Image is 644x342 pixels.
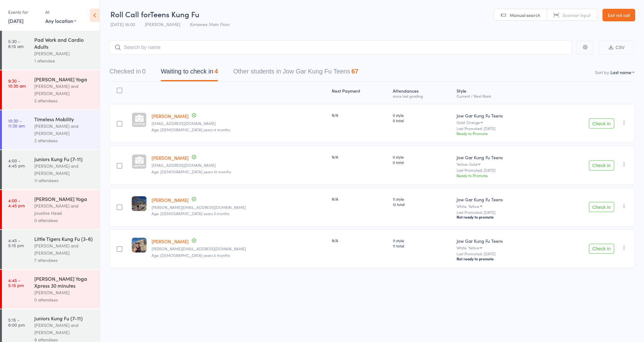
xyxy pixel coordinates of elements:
[34,195,94,202] div: [PERSON_NAME] Yoga
[34,275,94,289] div: [PERSON_NAME] Yoga Xpress 30 minutes
[233,65,358,81] button: Other students in Jow Gar Kung Fu Teens67
[351,68,358,75] div: 67
[510,12,540,18] span: Manual search
[457,131,545,136] div: Ready to Promote
[2,270,100,309] a: 4:45 -5:15 pm[PERSON_NAME] Yoga Xpress 30 minutes[PERSON_NAME]0 attendees
[34,257,94,264] div: 7 attendees
[110,21,135,27] span: [DATE] 18:00
[2,31,100,70] a: 5:30 -6:15 amPad Work and Cardio Adults[PERSON_NAME]1 attendee
[329,84,390,101] div: Next Payment
[34,155,94,162] div: Juniors Kung Fu (7-11)
[152,205,327,209] small: vassos@live.com.au
[152,197,189,203] a: [PERSON_NAME]
[45,17,76,24] div: Any location
[457,210,545,214] small: Last Promoted: [DATE]
[152,163,327,167] small: kasia@bespokecreative.net.au
[468,204,479,208] div: Yellow
[34,177,94,184] div: 11 attendees
[332,112,388,118] div: N/A
[132,196,147,211] img: image1755851565.png
[34,217,94,224] div: 0 attendees
[142,68,146,75] div: 0
[8,278,24,288] time: 4:45 - 5:15 pm
[8,317,25,327] time: 5:15 - 6:00 pm
[109,65,146,81] button: Checked in0
[2,70,100,110] a: 9:30 -10:30 am[PERSON_NAME] Yoga[PERSON_NAME] and [PERSON_NAME]2 attendees
[457,214,545,220] div: Not ready to promote
[457,154,545,160] div: Jow Gar Kung Fu Teens
[34,57,94,64] div: 1 attendee
[599,41,635,54] button: CSV
[214,68,218,75] div: 4
[466,120,480,124] div: Orange
[152,121,327,126] small: kasia@bespokecreative.net.au
[34,296,94,303] div: 0 attendees
[34,76,94,83] div: [PERSON_NAME] Yoga
[457,252,545,256] small: Last Promoted: [DATE]
[34,162,94,177] div: [PERSON_NAME] and [PERSON_NAME]
[393,196,452,202] span: 11 style
[132,238,147,252] img: image1755851353.png
[34,289,94,296] div: [PERSON_NAME]
[457,204,545,208] div: White
[393,118,452,123] span: 0 total
[34,202,94,217] div: [PERSON_NAME] and Joveline Head
[145,21,180,27] span: [PERSON_NAME]
[2,230,100,269] a: 4:45 -5:15 pmLittle Tigers Kung Fu (3-6)[PERSON_NAME] and [PERSON_NAME]7 attendees
[332,154,388,160] div: N/A
[2,150,100,189] a: 4:00 -4:45 pmJuniors Kung Fu (7-11)[PERSON_NAME] and [PERSON_NAME]11 attendees
[8,238,24,248] time: 4:45 - 5:15 pm
[34,122,94,137] div: [PERSON_NAME] and [PERSON_NAME]
[332,238,388,243] div: N/A
[457,126,545,131] small: Last Promoted: [DATE]
[393,160,452,165] span: 0 total
[161,65,218,81] button: Waiting to check in4
[589,118,614,128] button: Check in
[34,50,94,57] div: [PERSON_NAME]
[457,162,545,166] div: Yellow
[563,12,591,18] span: Scanner input
[34,242,94,257] div: [PERSON_NAME] and [PERSON_NAME]
[457,256,545,261] div: Not ready to promote
[34,137,94,144] div: 3 attendees
[34,315,94,322] div: Juniors Kung Fu (7-11)
[393,94,452,98] div: since last grading
[457,173,545,178] div: Ready to Promote
[8,39,24,49] time: 5:30 - 6:15 am
[457,196,545,203] div: Jow Gar Kung Fu Teens
[589,244,614,254] button: Check in
[8,78,26,88] time: 9:30 - 10:30 am
[152,247,327,251] small: vassos@live.com.au
[457,120,545,124] div: Gold
[595,69,609,75] label: Sort by
[190,21,230,27] span: Kirrawee Main Floor
[34,36,94,50] div: Pad Work and Cardio Adults
[589,160,614,171] button: Check in
[150,9,199,19] span: Teens Kung Fu
[457,94,545,98] div: Current / Next Rank
[390,84,454,101] div: Atten­dances
[34,83,94,97] div: [PERSON_NAME] and [PERSON_NAME]
[8,17,24,24] a: [DATE]
[393,112,452,118] span: 0 style
[469,162,477,166] div: Gold
[152,211,230,216] span: Age: [DEMOGRAPHIC_DATA] years 3 months
[332,196,388,202] div: N/A
[34,235,94,242] div: Little Tigers Kung Fu (3-6)
[393,154,452,160] span: 0 style
[457,168,545,172] small: Last Promoted: [DATE]
[34,322,94,336] div: [PERSON_NAME] and [PERSON_NAME]
[468,246,479,250] div: Yellow
[457,238,545,244] div: Jow Gar Kung Fu Teens
[8,158,25,168] time: 4:00 - 4:45 pm
[34,97,94,104] div: 2 attendees
[8,198,25,208] time: 4:00 - 4:45 pm
[152,169,231,174] span: Age: [DEMOGRAPHIC_DATA] years 10 months
[152,252,230,258] span: Age: [DEMOGRAPHIC_DATA] years 5 months
[610,69,631,75] div: Last name
[45,7,76,17] div: At
[2,110,100,149] a: 10:30 -11:30 amTimeless Mobility[PERSON_NAME] and [PERSON_NAME]3 attendees
[152,113,189,119] a: [PERSON_NAME]
[8,118,25,128] time: 10:30 - 11:30 am
[109,40,572,55] input: Search by name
